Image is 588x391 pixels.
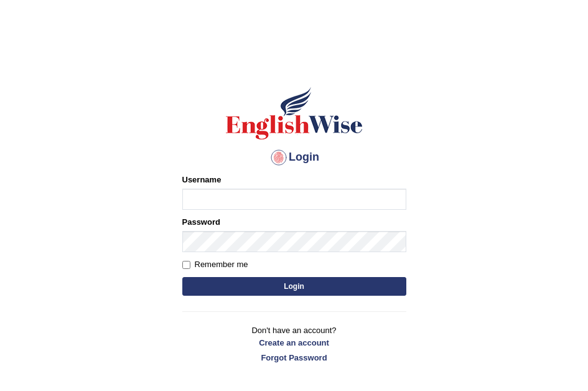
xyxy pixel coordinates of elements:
[182,258,248,271] label: Remember me
[182,352,406,364] a: Forgot Password
[182,324,406,363] p: Don't have an account?
[223,85,365,141] img: Logo of English Wise sign in for intelligent practice with AI
[182,261,190,269] input: Remember me
[182,148,406,167] h4: Login
[182,337,406,349] a: Create an account
[182,216,220,228] label: Password
[182,174,222,186] label: Username
[182,277,406,296] button: Login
